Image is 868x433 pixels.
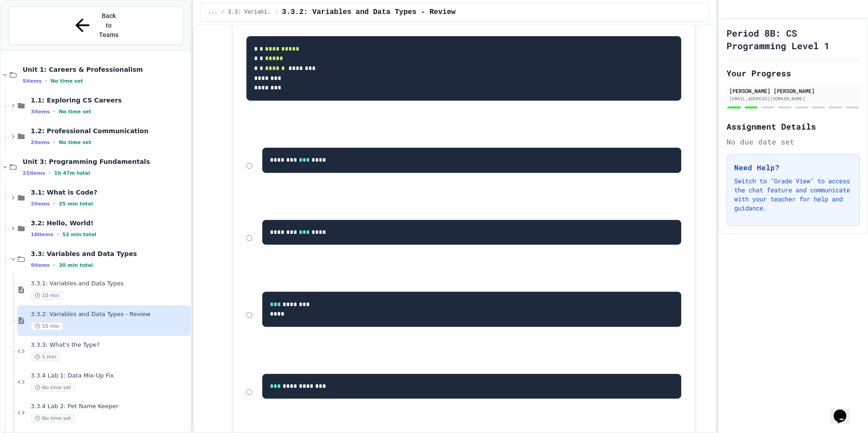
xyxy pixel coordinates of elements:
span: 15 min [31,322,63,331]
span: 3.3: Variables and Data Types [31,250,189,258]
div: [EMAIL_ADDRESS][DOMAIN_NAME] [729,95,857,102]
span: 3.3.1: Variables and Data Types [31,280,189,288]
span: 5 items [23,78,42,84]
button: Back to Teams [8,6,183,45]
span: / [275,9,278,16]
span: • [53,108,55,115]
span: 21 items [23,170,45,176]
span: 3.2: Hello, World! [31,219,189,227]
span: 3.3.3: What's the Type? [31,341,189,349]
span: 2 items [31,201,50,207]
span: 1h 47m total [54,170,90,176]
h2: Your Progress [726,67,860,79]
span: 3.3.4 Lab 2: Pet Name Keeper [31,403,189,410]
span: • [57,231,59,238]
span: / [221,9,224,16]
span: Unit 3: Programming Fundamentals [23,158,189,166]
span: 25 min total [59,201,93,207]
span: 3.1: What is Code? [31,188,189,196]
span: ... [208,9,218,16]
span: No time set [59,109,91,115]
span: 2 items [31,140,50,145]
span: 1.2: Professional Communication [31,127,189,135]
span: 5 min [31,353,60,361]
div: [PERSON_NAME] [PERSON_NAME] [729,87,857,95]
span: • [49,169,51,177]
span: 3 items [31,109,50,115]
p: Switch to "Grade View" to access the chat feature and communicate with your teacher for help and ... [734,177,852,213]
span: • [53,261,55,269]
span: 9 items [31,262,50,268]
div: No due date set [726,136,860,147]
span: 1.1: Exploring CS Careers [31,96,189,104]
span: 30 min total [59,262,93,268]
span: • [53,200,55,207]
span: 10 min [31,291,63,300]
span: • [53,139,55,146]
span: Unit 1: Careers & Professionalism [23,65,189,74]
span: No time set [51,78,83,84]
span: No time set [59,140,91,145]
span: • [45,77,47,84]
span: 3.3.2: Variables and Data Types - Review [31,311,189,318]
span: 10 items [31,232,53,237]
iframe: chat widget [830,397,859,424]
h2: Assignment Details [726,120,860,133]
h3: Need Help? [734,162,852,173]
span: 3.3: Variables and Data Types [228,9,271,16]
span: 3.3.4 Lab 1: Data Mix-Up Fix [31,372,189,380]
span: Back to Teams [98,11,119,40]
span: 52 min total [62,232,96,237]
span: No time set [31,414,75,423]
h1: Period 8B: CS Programming Level 1 [726,27,860,52]
span: No time set [31,383,75,392]
span: 3.3.2: Variables and Data Types - Review [282,7,456,18]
